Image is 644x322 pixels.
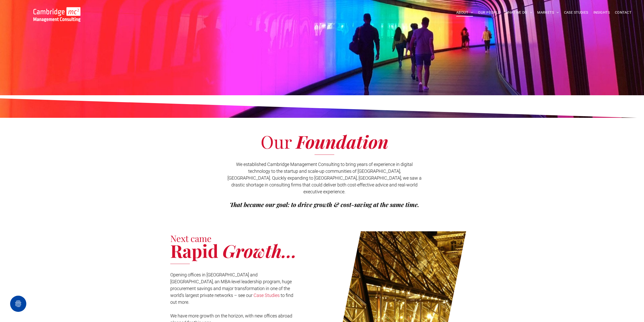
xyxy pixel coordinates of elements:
[227,162,422,194] span: We established Cambridge Management Consulting to bring years of experience in digital technology...
[562,9,591,16] a: CASE STUDIES
[170,293,293,305] span: to find out more.
[503,9,535,16] a: WHAT WE DO
[170,272,292,298] span: Opening offices in [GEOGRAPHIC_DATA] and [GEOGRAPHIC_DATA], an MBA-level leadership program, huge...
[296,129,388,153] span: Foundation
[230,200,419,209] span: That became our goal: to drive growth & cost-saving at the same time.
[475,9,503,16] a: OUR PEOPLE
[261,129,292,153] span: Our
[535,9,561,16] a: MARKETS
[591,9,612,16] a: INSIGHTS
[222,239,297,262] span: Growth...
[454,9,476,16] a: ABOUT
[612,9,634,16] a: CONTACT
[254,293,280,298] a: Case Studies
[33,7,80,22] img: Go to Homepage
[170,239,218,262] span: Rapid
[170,232,212,244] span: Next came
